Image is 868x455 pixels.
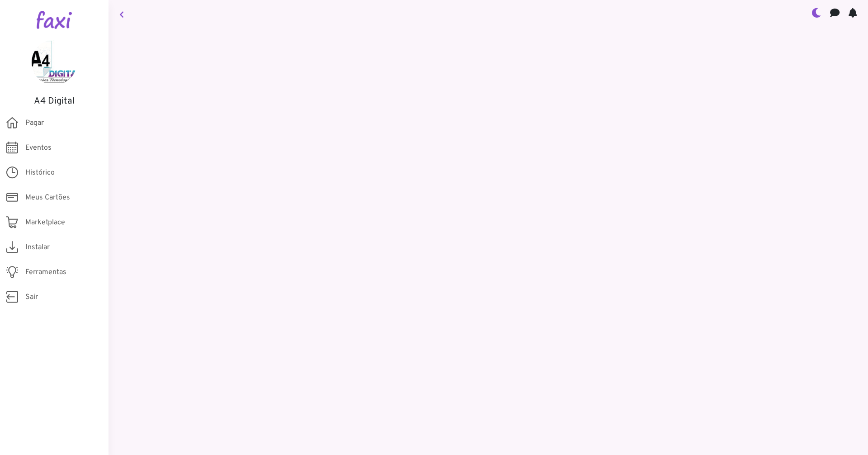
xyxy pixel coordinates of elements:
[25,142,52,153] span: Eventos
[25,118,44,128] span: Pagar
[25,267,66,278] span: Ferramentas
[25,192,70,203] span: Meus Cartões
[14,96,95,107] h5: A4 Digital
[25,217,65,228] span: Marketplace
[25,242,50,253] span: Instalar
[25,167,55,178] span: Histórico
[25,292,38,303] span: Sair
